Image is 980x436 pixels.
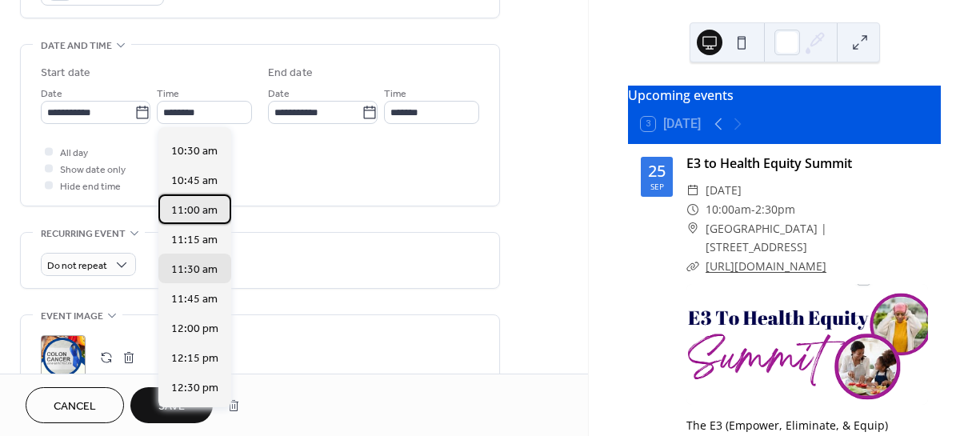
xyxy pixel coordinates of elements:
[706,200,751,219] span: 10:00am
[686,219,699,238] div: ​
[41,308,103,325] span: Event image
[47,257,107,275] span: Do not repeat
[41,65,90,82] div: Start date
[60,145,88,162] span: All day
[60,178,121,195] span: Hide end time
[41,335,86,380] div: ;
[41,38,112,54] span: Date and time
[60,162,126,178] span: Show date only
[171,143,218,160] span: 10:30 am
[686,154,852,172] a: E3 to Health Equity Summit
[171,380,218,397] span: 12:30 pm
[706,258,826,274] a: [URL][DOMAIN_NAME]
[384,86,406,102] span: Time
[171,321,218,338] span: 12:00 pm
[686,257,699,276] div: ​
[54,398,96,415] span: Cancel
[157,86,179,102] span: Time
[26,387,124,423] button: Cancel
[268,86,290,102] span: Date
[130,387,213,423] button: Save
[648,163,666,179] div: 25
[41,86,62,102] span: Date
[751,200,755,219] span: -
[171,173,218,190] span: 10:45 am
[171,350,218,367] span: 12:15 pm
[628,86,941,105] div: Upcoming events
[171,202,218,219] span: 11:00 am
[41,226,126,242] span: Recurring event
[650,182,664,190] div: Sep
[171,262,218,278] span: 11:30 am
[686,181,699,200] div: ​
[158,398,185,415] span: Save
[706,219,928,258] span: [GEOGRAPHIC_DATA] | [STREET_ADDRESS]
[755,200,795,219] span: 2:30pm
[268,65,313,82] div: End date
[171,291,218,308] span: 11:45 am
[706,181,742,200] span: [DATE]
[171,232,218,249] span: 11:15 am
[686,200,699,219] div: ​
